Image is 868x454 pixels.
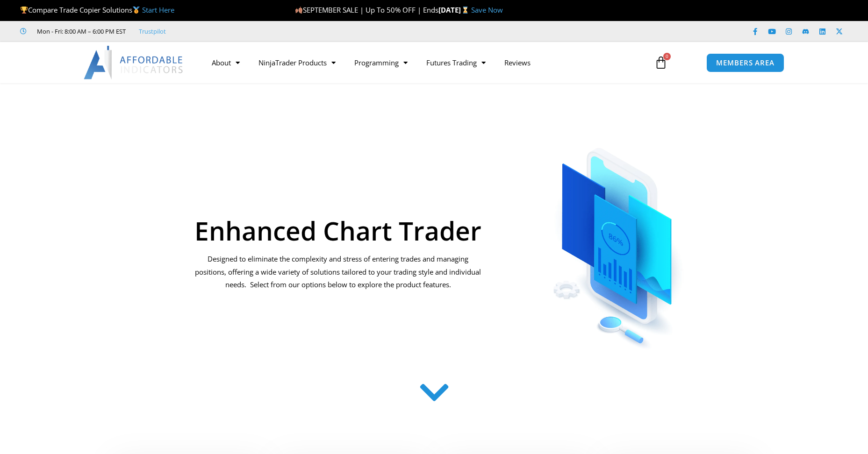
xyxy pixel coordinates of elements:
span: Compare Trade Copier Solutions [20,5,174,14]
p: Designed to eliminate the complexity and stress of entering trades and managing positions, offeri... [194,253,482,292]
h1: Enhanced Chart Trader [194,218,482,243]
a: NinjaTrader Products [249,52,345,73]
a: MEMBERS AREA [706,53,784,72]
a: Futures Trading [417,52,495,73]
img: ChartTrader | Affordable Indicators – NinjaTrader [523,125,714,353]
a: Programming [345,52,417,73]
a: About [202,52,249,73]
img: ⌛ [462,7,469,14]
img: 🥇 [133,7,140,14]
a: Trustpilot [139,26,166,37]
span: MEMBERS AREA [716,59,775,66]
nav: Menu [202,52,644,73]
a: Reviews [495,52,540,73]
span: SEPTEMBER SALE | Up To 50% OFF | Ends [295,5,438,14]
span: 0 [663,53,671,60]
a: Save Now [471,5,503,14]
span: Mon - Fri: 8:00 AM – 6:00 PM EST [35,26,126,37]
a: Start Here [142,5,174,14]
img: 🍂 [295,7,302,14]
img: 🏆 [21,7,28,14]
img: LogoAI | Affordable Indicators – NinjaTrader [84,46,184,79]
a: 0 [640,49,681,76]
strong: [DATE] [438,5,471,14]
